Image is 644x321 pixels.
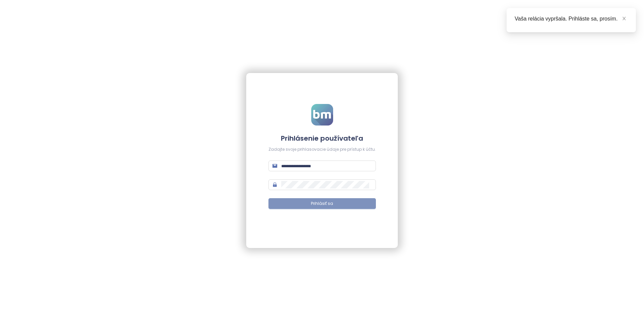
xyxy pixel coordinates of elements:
[311,201,333,207] span: Prihlásiť sa
[311,104,333,126] img: logo
[622,16,626,21] span: close
[272,164,277,168] span: mail
[272,182,277,187] span: lock
[515,15,628,23] div: Vaša relácia vypršala. Prihláste sa, prosím.
[268,134,376,143] h4: Prihlásenie používateľa
[268,198,376,209] button: Prihlásiť sa
[268,146,376,153] div: Zadajte svoje prihlasovacie údaje pre prístup k účtu.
